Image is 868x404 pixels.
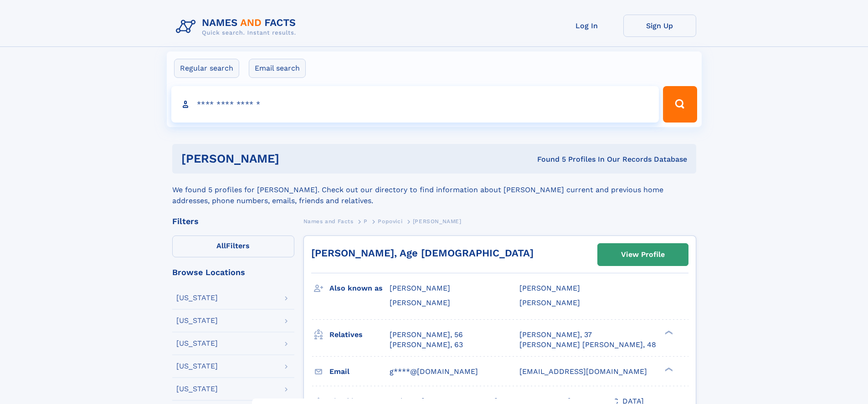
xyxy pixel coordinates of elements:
[176,363,218,370] div: [US_STATE]
[519,284,580,292] span: [PERSON_NAME]
[364,215,368,227] a: P
[311,247,534,259] a: [PERSON_NAME], Age [DEMOGRAPHIC_DATA]
[216,241,226,250] span: All
[519,340,656,350] a: [PERSON_NAME] [PERSON_NAME], 48
[390,330,463,340] a: [PERSON_NAME], 56
[519,367,647,376] span: [EMAIL_ADDRESS][DOMAIN_NAME]
[172,268,294,276] div: Browse Locations
[663,86,697,123] button: Search Button
[623,15,696,37] a: Sign Up
[172,217,294,225] div: Filters
[663,329,673,335] div: ❯
[390,298,450,307] span: [PERSON_NAME]
[171,86,659,123] input: search input
[621,244,665,265] div: View Profile
[550,15,623,37] a: Log In
[663,366,673,372] div: ❯
[172,174,696,206] div: We found 5 profiles for [PERSON_NAME]. Check out our directory to find information about [PERSON_...
[329,327,390,343] h3: Relatives
[364,218,368,225] span: P
[378,215,402,227] a: Popovici
[519,330,592,340] a: [PERSON_NAME], 37
[176,340,218,347] div: [US_STATE]
[172,235,294,257] label: Filters
[390,284,450,292] span: [PERSON_NAME]
[174,59,239,78] label: Regular search
[329,364,390,379] h3: Email
[176,385,218,393] div: [US_STATE]
[176,317,218,324] div: [US_STATE]
[413,218,462,225] span: [PERSON_NAME]
[303,215,354,227] a: Names and Facts
[329,281,390,296] h3: Also known as
[176,294,218,302] div: [US_STATE]
[519,298,580,307] span: [PERSON_NAME]
[172,15,303,39] img: Logo Names and Facts
[378,218,402,225] span: Popovici
[181,153,408,164] h1: [PERSON_NAME]
[390,340,463,350] a: [PERSON_NAME], 63
[408,154,687,164] div: Found 5 Profiles In Our Records Database
[249,59,306,78] label: Email search
[598,244,688,266] a: View Profile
